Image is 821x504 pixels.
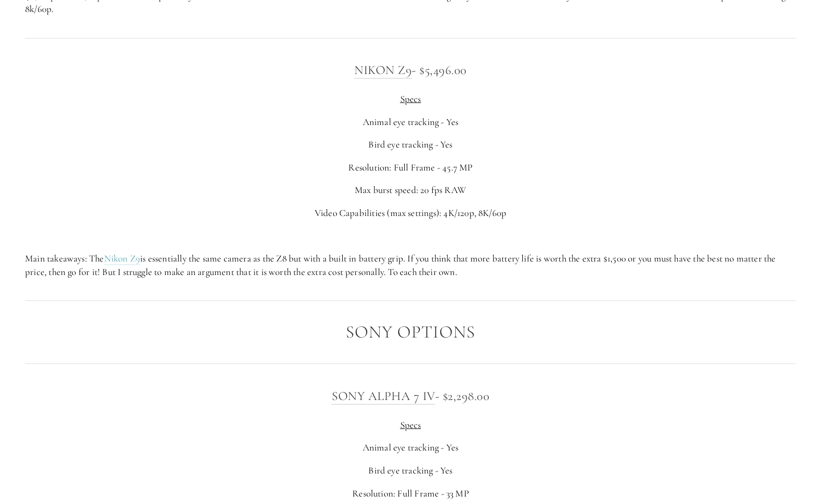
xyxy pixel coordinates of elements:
[400,93,421,104] span: Specs
[25,487,796,500] p: Resolution: Full Frame - 33 MP
[104,252,141,265] a: Nikon Z9
[354,62,412,78] a: Nikon Z9
[25,386,796,406] h3: - $2,298.00
[25,183,796,197] p: Max burst speed: 20 fps RAW
[25,441,796,454] p: Animal eye tracking - Yes
[25,322,796,342] h2: Sony Options
[25,206,796,220] p: Video Capabilities (max settings): 4K/120p, 8K/60p
[25,252,796,278] p: Main takeaways: The is essentially the same camera as the Z8 but with a built in battery grip. If...
[400,419,421,430] span: Specs
[25,161,796,174] p: Resolution: Full Frame - 45.7 MP
[332,388,435,404] a: Sony Alpha 7 IV
[25,464,796,477] p: Bird eye tracking - Yes
[25,138,796,151] p: Bird eye tracking - Yes
[25,115,796,129] p: Animal eye tracking - Yes
[25,60,796,80] h3: - $5,496.00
